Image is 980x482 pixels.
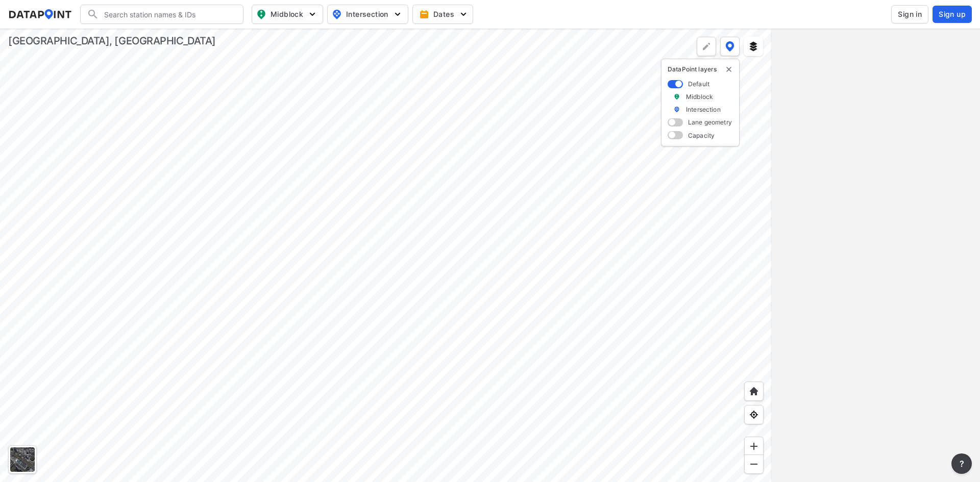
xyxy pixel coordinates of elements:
[673,92,680,101] img: marker_Midblock.5ba75e30.svg
[720,37,740,56] button: DataPoint layers
[8,34,216,48] div: [GEOGRAPHIC_DATA], [GEOGRAPHIC_DATA]
[686,105,721,114] label: Intersection
[744,437,764,456] div: Zoom in
[688,118,732,126] label: Lane geometry
[8,9,72,19] img: dataPointLogo.9353c09d.svg
[307,9,317,19] img: 5YPKRKmlfpI5mqlR8AD95paCi+0kK1fRFDJSaMmawlwaeJcJwk9O2fotCW5ve9gAAAAASUVORK5CYII=
[256,8,316,20] span: Midblock
[255,8,267,20] img: map_pin_mid.602f9df1.svg
[930,6,972,23] a: Sign up
[701,41,712,52] img: +Dz8AAAAASUVORK5CYII=
[332,8,402,20] span: Intersection
[686,92,713,101] label: Midblock
[327,5,408,24] button: Intersection
[725,65,733,73] button: delete
[393,9,403,19] img: 5YPKRKmlfpI5mqlR8AD95paCi+0kK1fRFDJSaMmawlwaeJcJwk9O2fotCW5ve9gAAAAASUVORK5CYII=
[748,41,758,52] img: layers.ee07997e.svg
[99,6,237,22] input: Search
[688,80,709,88] label: Default
[252,5,323,24] button: Midblock
[668,65,733,73] p: DataPoint layers
[458,9,469,19] img: 5YPKRKmlfpI5mqlR8AD95paCi+0kK1fRFDJSaMmawlwaeJcJwk9O2fotCW5ve9gAAAAASUVORK5CYII=
[412,5,473,24] button: Dates
[749,386,759,396] img: +XpAUvaXAN7GudzAAAAAElFTkSuQmCC
[744,382,764,401] div: Home
[958,458,966,470] span: ?
[891,5,928,23] button: Sign in
[725,41,734,52] img: data-point-layers.37681fc9.svg
[749,459,759,469] img: MAAAAAElFTkSuQmCC
[419,9,429,19] img: calendar-gold.39a51dde.svg
[744,454,764,474] div: Zoom out
[898,9,922,19] span: Sign in
[933,6,972,23] button: Sign up
[688,131,715,140] label: Capacity
[951,453,972,474] button: more
[889,5,930,23] a: Sign in
[749,441,759,451] img: ZvzfEJKXnyWIrJytrsY285QMwk63cM6Drc+sIAAAAASUVORK5CYII=
[697,37,716,56] div: Polygon tool
[725,65,733,73] img: close-external-leyer.3061a1c7.svg
[8,445,37,474] div: Toggle basemap
[331,8,343,20] img: map_pin_int.54838e6b.svg
[749,410,759,420] img: zeq5HYn9AnE9l6UmnFLPAAAAAElFTkSuQmCC
[744,405,764,424] div: View my location
[744,37,763,56] button: External layers
[421,9,467,19] span: Dates
[673,105,680,114] img: marker_Intersection.6861001b.svg
[939,9,966,19] span: Sign up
